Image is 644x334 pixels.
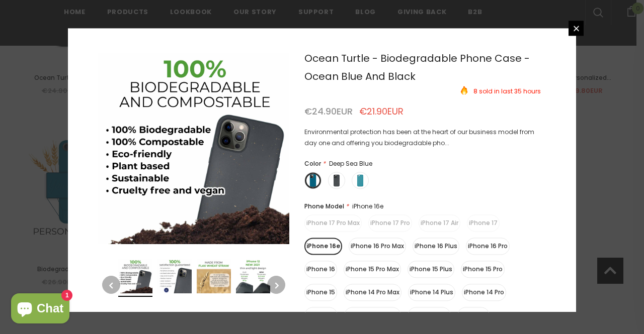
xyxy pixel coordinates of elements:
[344,307,401,324] label: iPhone 13 Pro Max
[359,105,404,118] span: €21.90EUR
[304,105,353,118] span: €24.90EUR
[514,87,522,95] span: 35
[457,307,490,324] label: iPhone 13
[236,259,270,293] img: New Thinner and Lighter Design
[197,259,231,293] img: Made out of Sustainably Harvested Wheat
[304,202,344,210] span: Phone Model
[304,214,362,232] label: iPhone 17 Pro Max
[8,293,72,326] inbox-online-store-chat: Shopify online store chat
[408,284,455,301] label: iPhone 14 Plus
[329,159,372,168] span: Deep Sea Blue
[304,127,541,149] div: Environmental protection has been at the heart of our business model from day one and offering yo...
[479,87,513,95] span: sold in last
[304,159,321,168] span: Color
[304,238,342,255] label: iPhone 16e
[349,238,406,255] label: iPhone 16 Pro Max
[344,261,401,278] label: iPhone 15 Pro Max
[157,259,192,293] img: Full Protection and Satisfaction with The Biodegradable Phone Case
[304,261,337,278] label: iPhone 16
[368,214,412,232] label: iPhone 17 Pro
[304,51,530,83] a: Ocean Turtle - Biodegradable phone case - Ocean Blue and Black
[461,261,505,278] label: iPhone 15 Pro
[118,259,152,293] img: Fully Compostable Eco Friendly Phone Case
[462,284,506,301] label: iPhone 14 Pro
[408,261,454,278] label: iPhone 15 Plus
[569,21,584,36] a: Close
[419,214,460,232] label: iPhone 17 Air
[473,87,477,95] span: 8
[466,238,510,255] label: iPhone 16 Pro
[352,202,383,210] span: iPhone 16e
[467,214,500,232] label: iPhone 17
[408,307,451,324] label: iPhone 13 Pro
[304,284,337,301] label: iPhone 15
[413,238,459,255] label: iPhone 16 Plus
[523,87,541,95] span: hours
[344,284,401,301] label: iPhone 14 Pro Max
[304,307,338,324] label: iPhone 14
